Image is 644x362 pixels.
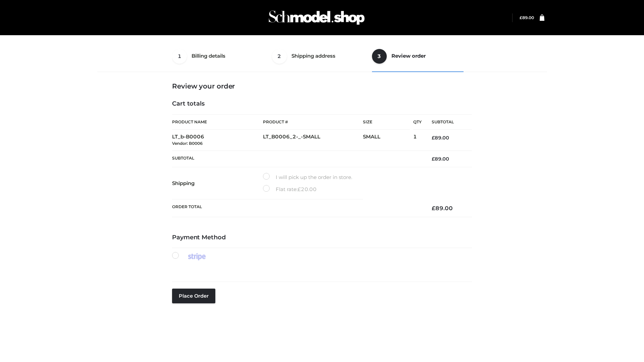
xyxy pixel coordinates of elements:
label: Flat rate: [263,185,317,194]
th: Subtotal [422,115,472,130]
span: £ [432,205,435,212]
span: £ [432,156,435,162]
td: LT_B0006_2-_-SMALL [263,130,363,151]
span: £ [432,135,435,141]
th: Product # [263,114,363,130]
bdi: 89.00 [432,135,449,141]
th: Size [363,115,410,130]
th: Subtotal [172,150,422,167]
img: Schmodel Admin 964 [266,4,367,31]
th: Product Name [172,114,263,130]
span: £ [520,15,522,20]
td: LT_b-B0006 [172,130,263,151]
th: Qty [413,114,422,130]
bdi: 89.00 [432,156,449,162]
td: 1 [413,130,422,151]
bdi: 20.00 [298,186,317,192]
small: Vendor: B0006 [172,141,203,146]
bdi: 89.00 [432,205,453,212]
a: £89.00 [520,15,534,20]
th: Shipping [172,167,263,199]
bdi: 89.00 [520,15,534,20]
h4: Payment Method [172,234,472,241]
td: SMALL [363,130,413,151]
label: I will pick up the order in store. [263,173,352,182]
th: Order Total [172,199,422,217]
button: Place order [172,289,215,303]
h4: Cart totals [172,100,472,108]
h3: Review your order [172,82,472,90]
span: £ [298,186,301,192]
